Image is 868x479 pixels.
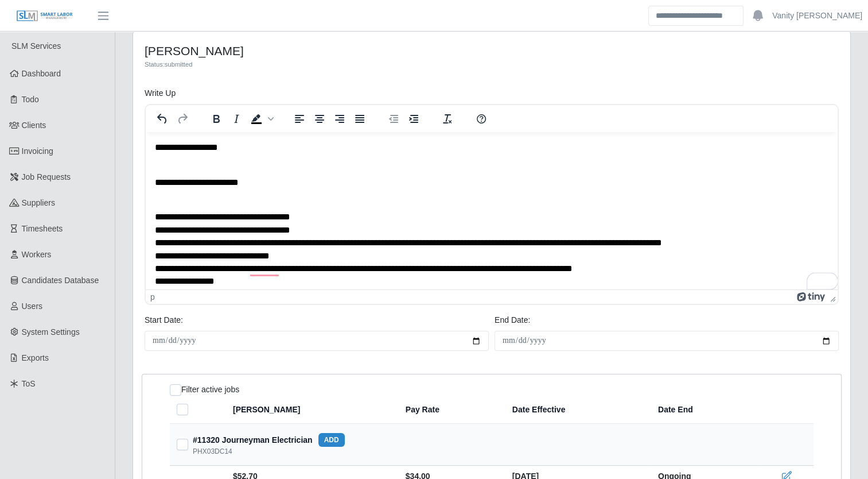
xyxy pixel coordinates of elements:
div: PHX03DC14 [193,447,232,456]
button: Align right [330,111,349,127]
span: Exports [22,353,49,362]
div: Background color Black [247,111,275,127]
iframe: Rich Text Area [146,132,838,289]
img: SLM Logo [16,10,73,22]
button: Clear formatting [438,111,457,127]
a: Powered by Tiny [797,292,826,302]
span: Status:submitted [145,61,192,68]
th: Date End [649,396,757,424]
th: Date Effective [503,396,649,424]
input: Search [648,6,744,26]
span: Timesheets [22,224,63,233]
h4: [PERSON_NAME] [145,44,661,58]
span: Users [22,302,43,311]
button: Help [472,111,491,127]
span: ToS [22,379,36,388]
label: Start Date: [145,314,183,326]
button: Italic [227,111,246,127]
th: [PERSON_NAME] [226,396,396,424]
label: End Date: [495,314,530,326]
button: Increase indent [404,111,423,127]
span: System Settings [22,327,80,337]
button: Decrease indent [384,111,403,127]
div: p [150,292,155,302]
span: Todo [22,95,39,104]
th: Pay Rate [396,396,503,424]
a: Vanity [PERSON_NAME] [772,10,862,22]
span: Candidates Database [22,276,99,285]
button: add [318,433,345,447]
button: Align center [310,111,329,127]
span: Workers [22,250,52,259]
span: Suppliers [22,198,55,207]
button: Align left [290,111,309,127]
div: #11320 Journeyman Electrician [193,433,345,447]
div: Press the Up and Down arrow keys to resize the editor. [826,290,838,304]
span: Clients [22,121,46,130]
span: SLM Services [11,41,61,51]
button: Redo [173,111,192,127]
button: Undo [153,111,172,127]
span: Job Requests [22,172,71,181]
span: Invoicing [22,146,53,156]
button: Justify [350,111,369,127]
label: Write Up [145,87,176,99]
span: Dashboard [22,69,61,78]
button: Bold [207,111,226,127]
div: Filter active jobs [170,384,239,396]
